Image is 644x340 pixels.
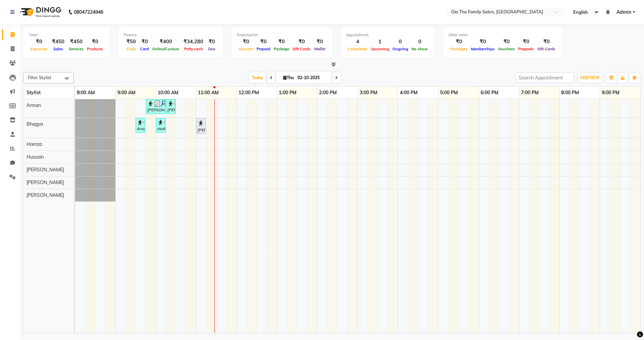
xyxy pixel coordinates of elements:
[136,119,145,132] div: Anandi, TK02, 09:30 AM-09:40 AM, Threading-Eyebrow (Women)
[410,47,429,51] span: No show
[237,38,255,46] div: ₹0
[74,3,103,21] b: 08047224946
[559,88,581,98] a: 8:00 PM
[237,32,327,38] div: Redemption
[448,32,557,38] div: Other sales
[124,38,139,46] div: ₹50
[312,38,327,46] div: ₹0
[28,75,51,80] span: Filter Stylist
[26,121,43,127] span: Bhagya
[26,167,64,173] span: [PERSON_NAME]
[237,88,261,98] a: 12:00 PM
[536,47,557,51] span: Gift Cards
[147,100,165,113] div: [PERSON_NAME], TK04, 09:45 AM-10:15 AM, Hair Styling-Hair Cut (Men)
[469,38,496,46] div: ₹0
[317,88,338,98] a: 2:00 PM
[29,32,105,38] div: Total
[391,47,410,51] span: Ongoing
[536,38,557,46] div: ₹0
[197,119,205,133] div: [PERSON_NAME], TK01, 11:00 AM-11:10 AM, Threading-Eyebrow (Women)
[448,38,469,46] div: ₹0
[207,47,217,51] span: Due
[29,47,49,51] span: Expenses
[312,47,327,51] span: Wallet
[67,47,85,51] span: Services
[517,38,536,46] div: ₹0
[237,47,255,51] span: Voucher
[17,3,63,21] img: logo
[496,47,517,51] span: Vouchers
[116,88,137,98] a: 9:00 AM
[125,47,138,51] span: Cash
[151,47,181,51] span: Online/Custom
[496,38,517,46] div: ₹0
[182,47,205,51] span: Petty cash
[358,88,379,98] a: 3:00 PM
[26,154,44,160] span: Hussain
[346,32,429,38] div: Appointment
[277,88,298,98] a: 1:00 PM
[26,192,64,198] span: [PERSON_NAME]
[369,38,391,46] div: 1
[196,88,220,98] a: 11:00 AM
[391,38,410,46] div: 0
[281,75,296,80] span: Thu
[296,73,329,83] input: 2025-10-02
[26,141,42,147] span: Hamza
[26,90,41,96] span: Stylist
[580,75,600,80] span: ADD NEW
[519,88,540,98] a: 7:00 PM
[291,38,312,46] div: ₹0
[616,9,631,16] span: Admin
[49,38,67,46] div: ₹450
[600,88,621,98] a: 9:00 PM
[85,47,105,51] span: Products
[398,88,419,98] a: 4:00 PM
[249,72,266,83] span: Today
[479,88,500,98] a: 6:00 PM
[157,119,165,132] div: stuthi, TK03, 10:00 AM-10:10 AM, Threading-Eyebrow (Women)
[255,47,272,51] span: Prepaid
[124,32,218,38] div: Finance
[578,73,601,82] button: ADD NEW
[67,38,85,46] div: ₹450
[516,72,574,83] input: Search Appointment
[75,88,97,98] a: 8:00 AM
[29,38,49,46] div: ₹0
[85,38,105,46] div: ₹0
[255,38,272,46] div: ₹0
[139,38,151,46] div: ₹0
[52,47,65,51] span: Sales
[369,47,391,51] span: Upcoming
[346,38,369,46] div: 4
[291,47,312,51] span: Gift Cards
[181,38,206,46] div: ₹34,280
[272,38,291,46] div: ₹0
[448,47,469,51] span: Packages
[346,47,369,51] span: Completed
[156,88,180,98] a: 10:00 AM
[26,179,64,185] span: [PERSON_NAME]
[517,47,536,51] span: Prepaids
[438,88,460,98] a: 5:00 PM
[139,47,151,51] span: Card
[272,47,291,51] span: Package
[167,100,175,113] div: [PERSON_NAME], TK04, 10:15 AM-10:30 AM, Hair Styling-[PERSON_NAME] Trim (Men)
[469,47,496,51] span: Memberships
[26,102,41,108] span: Arman
[206,38,218,46] div: ₹0
[410,38,429,46] div: 0
[151,38,181,46] div: ₹400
